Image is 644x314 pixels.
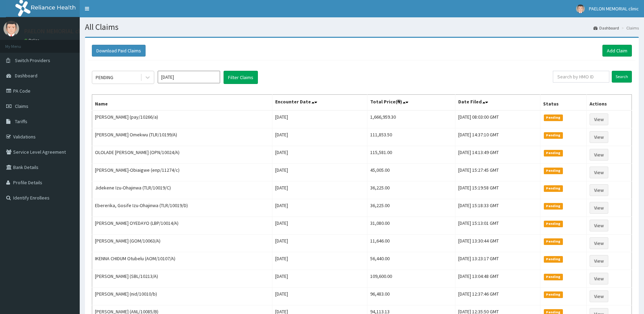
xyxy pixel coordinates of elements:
[367,128,455,146] td: 111,853.50
[587,95,632,111] th: Actions
[612,71,632,83] input: Search
[15,57,50,63] span: Switch Providers
[85,23,639,32] h1: All Claims
[602,45,632,57] a: Add Claim
[544,291,563,298] span: Pending
[272,199,367,217] td: [DATE]
[367,199,455,217] td: 36,225.00
[455,235,540,252] td: [DATE] 13:30:44 GMT
[455,217,540,235] td: [DATE] 15:13:01 GMT
[544,238,563,245] span: Pending
[544,221,563,227] span: Pending
[272,217,367,235] td: [DATE]
[367,146,455,164] td: 115,581.00
[590,202,608,214] a: View
[590,149,608,161] a: View
[455,128,540,146] td: [DATE] 14:37:10 GMT
[92,45,146,57] button: Download Paid Claims
[272,146,367,164] td: [DATE]
[544,114,563,121] span: Pending
[590,184,608,196] a: View
[455,146,540,164] td: [DATE] 14:13:49 GMT
[590,220,608,231] a: View
[367,235,455,252] td: 11,646.00
[224,71,258,84] button: Filter Claims
[272,270,367,288] td: [DATE]
[92,235,272,252] td: [PERSON_NAME] (GOM/10063/A)
[367,110,455,128] td: 1,666,959.30
[15,103,28,109] span: Claims
[544,185,563,192] span: Pending
[92,288,272,305] td: [PERSON_NAME] (nid/10010/b)
[367,217,455,235] td: 31,080.00
[593,25,619,31] a: Dashboard
[544,150,563,156] span: Pending
[367,288,455,305] td: 96,483.00
[544,168,563,174] span: Pending
[92,252,272,270] td: IKENNA CHIDUM Otubelu (AOM/10107/A)
[455,164,540,181] td: [DATE] 15:27:45 GMT
[272,110,367,128] td: [DATE]
[92,181,272,199] td: Jidekene Izu-Ohajinwa (TLR/10019/C)
[455,110,540,128] td: [DATE] 08:03:00 GMT
[576,5,585,13] img: User Image
[92,217,272,235] td: [PERSON_NAME] OYEDAYO (LBP/10014/A)
[272,181,367,199] td: [DATE]
[92,199,272,217] td: Ebererika, Gosife Izu-Ohajinwa (TLR/10019/D)
[272,95,367,111] th: Encounter Date
[455,270,540,288] td: [DATE] 13:04:48 GMT
[455,252,540,270] td: [DATE] 13:23:17 GMT
[590,290,608,302] a: View
[15,118,27,125] span: Tariffs
[590,273,608,285] a: View
[92,110,272,128] td: [PERSON_NAME] (pay/10266/a)
[92,128,272,146] td: [PERSON_NAME] Omekwu (TLR/10199/A)
[367,252,455,270] td: 56,440.00
[24,28,89,34] p: PAELON MEMORIAL clinic
[544,274,563,280] span: Pending
[367,95,455,111] th: Total Price(₦)
[272,128,367,146] td: [DATE]
[590,167,608,178] a: View
[92,146,272,164] td: OLOLADE [PERSON_NAME] (OPN/10024/A)
[367,270,455,288] td: 109,600.00
[544,203,563,209] span: Pending
[544,256,563,262] span: Pending
[455,288,540,305] td: [DATE] 12:37:46 GMT
[590,131,608,143] a: View
[96,74,113,81] div: PENDING
[158,71,220,83] input: Select Month and Year
[272,164,367,181] td: [DATE]
[544,132,563,138] span: Pending
[590,237,608,249] a: View
[3,21,19,36] img: User Image
[590,113,608,125] a: View
[620,25,639,31] li: Claims
[92,164,272,181] td: [PERSON_NAME]-Obiaigwe (enp/11274/c)
[367,164,455,181] td: 45,005.00
[367,181,455,199] td: 36,225.00
[272,288,367,305] td: [DATE]
[15,73,37,79] span: Dashboard
[455,199,540,217] td: [DATE] 15:18:33 GMT
[589,6,639,12] span: PAELON MEMORIAL clinic
[272,235,367,252] td: [DATE]
[553,71,609,83] input: Search by HMO ID
[540,95,586,111] th: Status
[92,95,272,111] th: Name
[92,270,272,288] td: [PERSON_NAME] (SBL/10213/A)
[590,255,608,267] a: View
[24,38,41,43] a: Online
[272,252,367,270] td: [DATE]
[455,95,540,111] th: Date Filed
[455,181,540,199] td: [DATE] 15:19:58 GMT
